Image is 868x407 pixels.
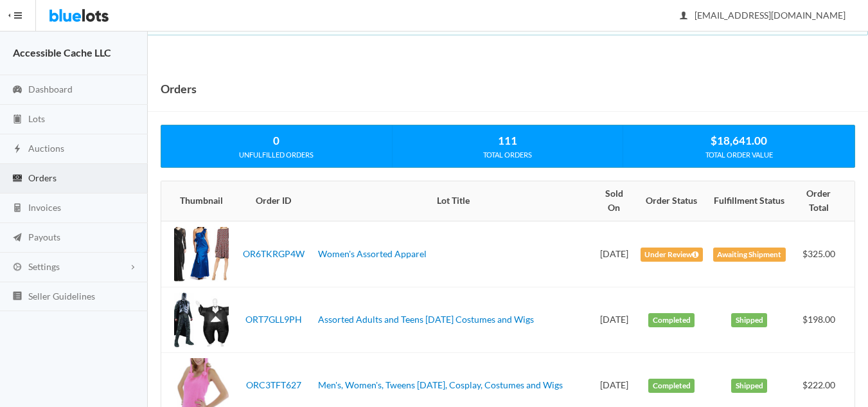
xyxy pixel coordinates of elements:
strong: $18,641.00 [711,134,767,147]
th: Lot Title [313,181,593,221]
div: TOTAL ORDER VALUE [623,149,855,161]
td: [DATE] [593,221,635,287]
a: Assorted Adults and Teens [DATE] Costumes and Wigs [318,314,534,325]
span: [EMAIL_ADDRESS][DOMAIN_NAME] [680,10,846,21]
span: Invoices [28,202,61,213]
a: OR6TKRGP4W [243,248,305,259]
strong: 111 [498,134,517,147]
span: Orders [28,172,57,183]
th: Order Status [635,181,708,221]
strong: Accessible Cache LLC [13,46,111,59]
a: Men's, Women's, Tweens [DATE], Cosplay, Costumes and Wigs [318,379,563,390]
h1: Orders [161,79,197,98]
a: Women's Assorted Apparel [318,248,427,259]
label: Shipped [731,379,767,393]
div: UNFULFILLED ORDERS [161,149,392,161]
span: Dashboard [28,84,73,95]
ion-icon: flash [11,143,24,156]
ion-icon: paper plane [11,232,24,244]
td: [DATE] [593,287,635,353]
ion-icon: person [677,10,690,23]
ion-icon: calculator [11,203,24,215]
th: Fulfillment Status [708,181,791,221]
span: Payouts [28,231,60,242]
td: $325.00 [791,221,855,287]
ion-icon: cash [11,173,24,185]
span: Auctions [28,143,64,154]
th: Thumbnail [161,181,234,221]
label: Shipped [731,313,767,327]
strong: 0 [273,134,279,147]
td: $198.00 [791,287,855,353]
a: ORC3TFT627 [246,379,301,390]
label: Awaiting Shipment [713,248,786,262]
label: Completed [648,313,695,327]
div: TOTAL ORDERS [393,149,623,161]
ion-icon: clipboard [11,114,24,126]
th: Order Total [791,181,855,221]
span: Settings [28,261,60,272]
label: Under Review [641,248,703,262]
ion-icon: speedometer [11,84,24,96]
th: Sold On [593,181,635,221]
a: ORT7GLL9PH [245,314,302,325]
ion-icon: cog [11,262,24,274]
span: Lots [28,113,45,124]
ion-icon: list box [11,291,24,303]
span: Seller Guidelines [28,291,95,302]
label: Completed [648,379,695,393]
th: Order ID [234,181,313,221]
